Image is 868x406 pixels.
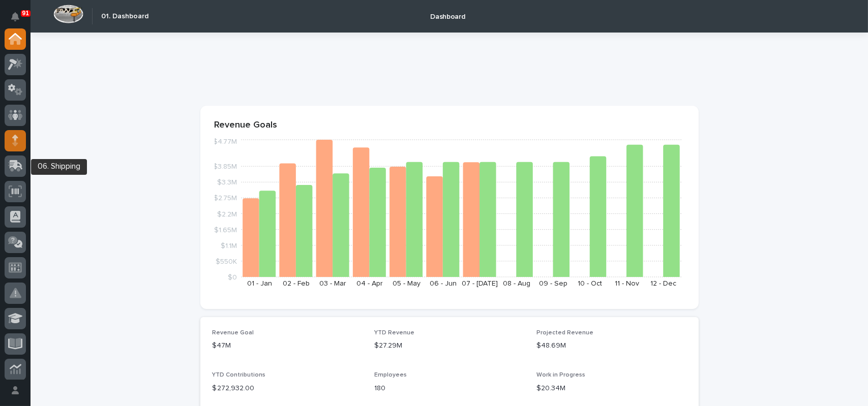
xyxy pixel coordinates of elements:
img: Workspace Logo [53,5,83,23]
span: Projected Revenue [536,330,593,336]
text: 09 - Sep [539,280,567,287]
button: Notifications [5,6,26,27]
span: YTD Revenue [374,330,414,336]
tspan: $3.85M [213,163,237,170]
p: $ 272,932.00 [213,383,363,394]
span: Work in Progress [536,372,585,378]
text: 03 - Mar [319,280,346,287]
tspan: $4.77M [213,138,237,145]
h2: 01. Dashboard [101,12,148,21]
tspan: $550K [216,258,237,265]
text: 05 - May [392,280,420,287]
tspan: $0 [228,274,237,281]
text: 06 - Jun [429,280,456,287]
p: $47M [213,340,363,351]
text: 01 - Jan [247,280,272,287]
p: Revenue Goals [215,120,684,131]
p: 91 [22,10,29,17]
text: 11 - Nov [614,280,639,287]
p: 180 [374,383,524,394]
text: 07 - [DATE] [462,280,498,287]
text: 04 - Apr [356,280,382,287]
p: $20.34M [536,383,686,394]
span: YTD Contributions [213,372,266,378]
tspan: $2.2M [217,210,237,217]
span: Revenue Goal [213,330,254,336]
tspan: $1.1M [221,242,237,249]
text: 08 - Aug [502,280,530,287]
text: 02 - Feb [283,280,310,287]
text: 10 - Oct [578,280,602,287]
p: $48.69M [536,340,686,351]
p: $27.29M [374,340,524,351]
div: Notifications91 [13,12,26,28]
tspan: $2.75M [214,195,237,202]
span: Employees [374,372,407,378]
text: 12 - Dec [650,280,676,287]
tspan: $3.3M [217,179,237,186]
tspan: $1.65M [214,226,237,233]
